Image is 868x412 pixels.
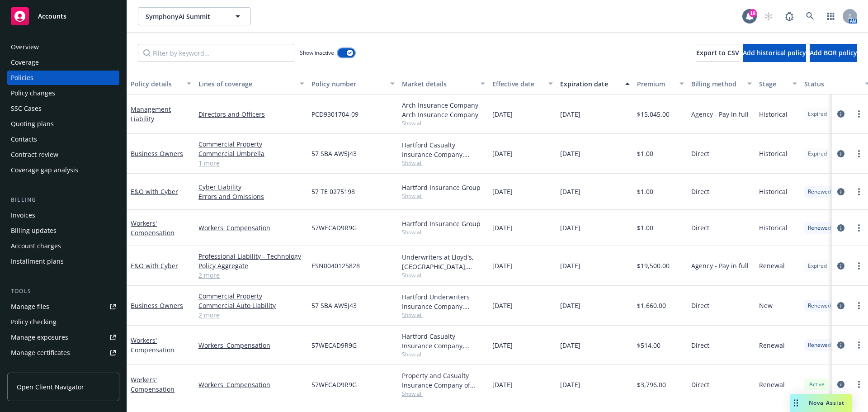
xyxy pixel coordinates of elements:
[691,149,709,158] span: Direct
[11,223,57,238] div: Billing updates
[131,219,175,237] a: Workers' Compensation
[492,380,513,389] span: [DATE]
[7,299,119,314] a: Manage files
[11,117,54,131] div: Quoting plans
[637,187,653,196] span: $1.00
[198,251,304,261] a: Professional Liability - Technology
[311,109,359,119] span: PCD9301704-09
[7,117,119,131] a: Quoting plans
[755,73,801,95] button: Stage
[637,341,660,350] span: $514.00
[691,79,742,89] div: Billing method
[7,208,119,223] a: Invoices
[810,48,857,57] span: Add BOR policy
[308,73,398,95] button: Policy number
[402,228,485,236] span: Show all
[7,40,119,54] a: Overview
[637,301,666,310] span: $1,660.00
[402,271,485,279] span: Show all
[808,224,831,232] span: Renewed
[402,311,485,319] span: Show all
[11,315,57,329] div: Policy checking
[11,330,68,345] div: Manage exposures
[7,195,119,204] div: Billing
[198,109,304,119] a: Directors and Officers
[7,101,119,116] a: SSC Cases
[7,223,119,238] a: Billing updates
[146,12,224,21] span: SymphonyAI Summit
[402,331,485,350] div: Hartford Casualty Insurance Company, Hartford Insurance Group
[810,44,857,62] button: Add BOR policy
[7,147,119,162] a: Contract review
[11,147,58,162] div: Contract review
[691,380,709,389] span: Direct
[402,390,485,398] span: Show all
[749,9,757,17] div: 19
[637,261,670,270] span: $19,500.00
[198,149,304,158] a: Commercial Umbrella
[11,346,70,360] div: Manage certificates
[808,341,831,349] span: Renewed
[637,79,674,89] div: Premium
[759,261,785,270] span: Renewal
[691,301,709,310] span: Direct
[808,380,826,388] span: Active
[402,219,485,228] div: Hartford Insurance Group
[198,380,304,389] a: Workers' Compensation
[492,261,513,270] span: [DATE]
[759,223,788,232] span: Historical
[402,119,485,127] span: Show all
[311,261,360,270] span: ESN0040125828
[198,79,294,89] div: Lines of coverage
[300,49,334,57] span: Show inactive
[560,149,580,158] span: [DATE]
[198,291,304,301] a: Commercial Property
[759,187,788,196] span: Historical
[854,340,864,350] a: more
[7,86,119,100] a: Policy changes
[560,109,580,119] span: [DATE]
[790,394,852,412] button: Nova Assist
[7,55,119,70] a: Coverage
[835,379,846,390] a: circleInformation
[7,346,119,360] a: Manage certificates
[11,254,64,269] div: Installment plans
[138,44,294,62] input: Filter by keyword...
[11,361,57,375] div: Manage claims
[7,163,119,177] a: Coverage gap analysis
[11,101,42,116] div: SSC Cases
[311,301,357,310] span: 57 SBA AW5J43
[198,310,304,320] a: 2 more
[854,186,864,197] a: more
[560,223,580,232] span: [DATE]
[311,149,357,158] span: 57 SBA AW5J43
[198,223,304,232] a: Workers' Compensation
[808,150,827,158] span: Expired
[11,55,39,70] div: Coverage
[138,7,251,25] button: SymphonyAI Summit
[759,149,788,158] span: Historical
[691,341,709,350] span: Direct
[198,270,304,280] a: 2 more
[780,7,798,25] a: Report a Bug
[198,341,304,350] a: Workers' Compensation
[854,148,864,159] a: more
[195,73,308,95] button: Lines of coverage
[492,223,513,232] span: [DATE]
[637,223,653,232] span: $1.00
[637,380,666,389] span: $3,796.00
[835,300,846,311] a: circleInformation
[311,341,357,350] span: 57WECAD9R9G
[131,336,175,354] a: Workers' Compensation
[131,105,171,123] a: Management Liability
[131,375,175,393] a: Workers' Compensation
[560,261,580,270] span: [DATE]
[402,183,485,192] div: Hartford Insurance Group
[808,110,827,118] span: Expired
[38,13,66,20] span: Accounts
[743,44,806,62] button: Add historical policy
[492,301,513,310] span: [DATE]
[854,300,864,311] a: more
[402,140,485,159] div: Hartford Casualty Insurance Company, Hartford Insurance Group
[11,71,33,85] div: Policies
